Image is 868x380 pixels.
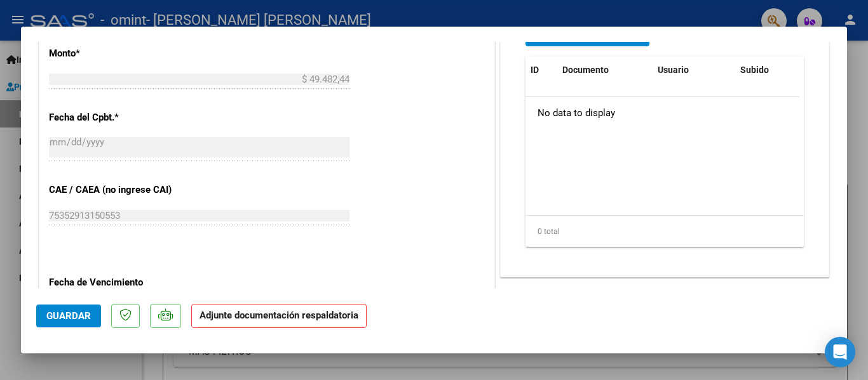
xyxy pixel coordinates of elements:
datatable-header-cell: Usuario [653,56,735,84]
span: Usuario [658,65,689,75]
p: Fecha del Cpbt. [49,110,180,125]
div: 0 total [526,216,804,247]
button: Guardar [36,305,101,327]
p: Monto [49,46,180,61]
span: Documento [562,65,609,75]
datatable-header-cell: Subido [735,56,799,84]
p: Fecha de Vencimiento [49,275,180,290]
p: CAE / CAEA (no ingrese CAI) [49,183,180,197]
div: Open Intercom Messenger [825,337,855,367]
div: DOCUMENTACIÓN RESPALDATORIA [501,13,829,277]
datatable-header-cell: Acción [799,56,862,84]
span: ID [531,65,539,75]
div: No data to display [526,97,799,129]
datatable-header-cell: ID [526,56,557,84]
strong: Adjunte documentación respaldatoria [200,310,358,321]
datatable-header-cell: Documento [557,56,653,84]
span: Subido [740,65,769,75]
span: Guardar [46,310,91,322]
